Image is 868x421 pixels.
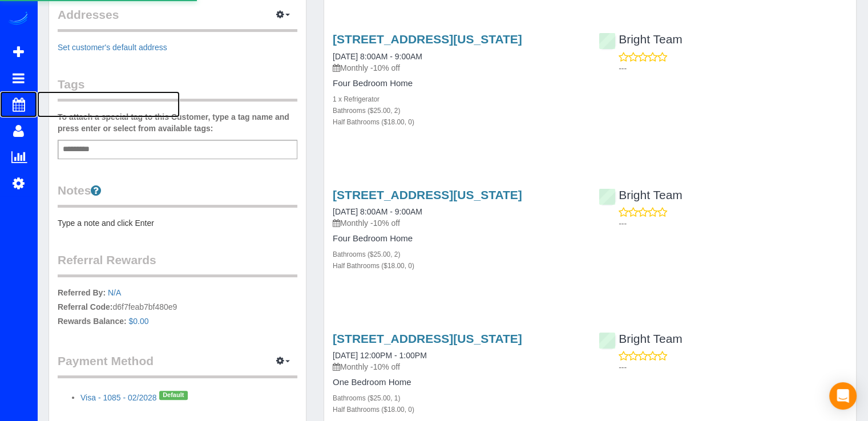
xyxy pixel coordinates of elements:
[58,111,297,134] label: To attach a special tag to this Customer, type a tag name and press enter or select from availabl...
[58,43,167,52] a: Set customer's default address
[333,107,400,115] small: Bathrooms ($25.00, 2)
[58,182,297,208] legend: Notes
[333,217,582,229] p: Monthly -10% off
[58,252,297,277] legend: Referral Rewards
[333,79,582,88] h4: Four Bedroom Home
[58,287,297,330] p: d6f7feab7bf480e9
[129,317,149,326] a: $0.00
[108,288,121,297] a: N/A
[80,392,157,402] a: Visa - 1085 - 02/2028
[333,118,414,126] small: Half Bathrooms ($18.00, 0)
[333,207,422,216] a: [DATE] 8:00AM - 9:00AM
[7,11,30,27] img: Automaid Logo
[58,76,297,102] legend: Tags
[58,315,127,327] label: Rewards Balance:
[619,218,847,229] p: ---
[333,406,414,414] small: Half Bathrooms ($18.00, 0)
[619,362,847,373] p: ---
[58,287,106,298] label: Referred By:
[58,301,112,313] label: Referral Code:
[599,188,683,201] a: Bright Team
[333,62,582,74] p: Monthly -10% off
[58,217,297,229] pre: Type a note and click Enter
[333,361,582,373] p: Monthly -10% off
[333,188,522,201] a: [STREET_ADDRESS][US_STATE]
[333,394,400,402] small: Bathrooms ($25.00, 1)
[333,351,427,360] a: [DATE] 12:00PM - 1:00PM
[333,33,522,46] a: [STREET_ADDRESS][US_STATE]
[599,33,683,46] a: Bright Team
[333,332,522,345] a: [STREET_ADDRESS][US_STATE]
[333,95,380,103] small: 1 x Refrigerator
[829,382,857,410] div: Open Intercom Messenger
[619,63,847,74] p: ---
[333,52,422,61] a: [DATE] 8:00AM - 9:00AM
[159,391,188,400] span: Default
[333,234,582,244] h4: Four Bedroom Home
[58,353,297,378] legend: Payment Method
[333,250,400,258] small: Bathrooms ($25.00, 2)
[333,378,582,387] h4: One Bedroom Home
[599,332,683,345] a: Bright Team
[333,262,414,270] small: Half Bathrooms ($18.00, 0)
